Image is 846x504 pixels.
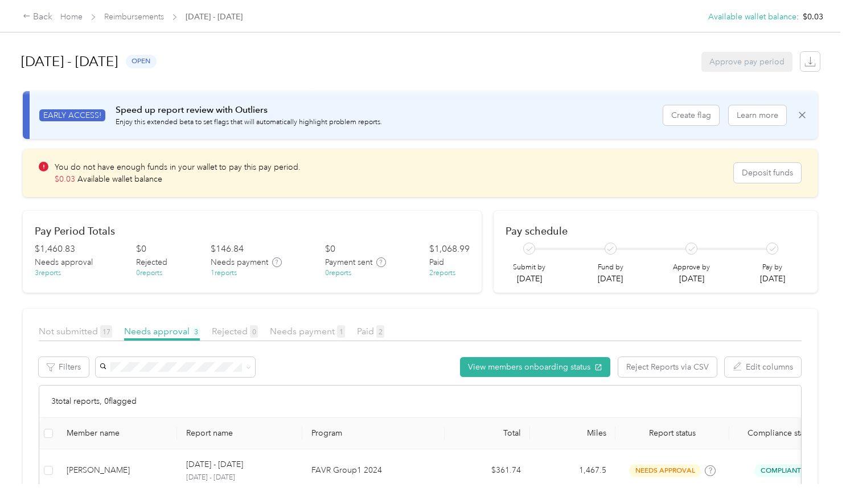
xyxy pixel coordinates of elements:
[513,263,545,273] p: Submit by
[60,12,83,22] a: Home
[673,273,710,285] p: [DATE]
[177,418,302,449] th: Report name
[39,386,801,418] div: 3 total reports, 0 flagged
[325,243,335,256] div: $ 0
[376,325,384,338] span: 2
[725,357,801,377] button: Edit columns
[186,11,243,23] span: [DATE] - [DATE]
[212,326,258,337] span: Rejected
[35,256,93,268] span: Needs approval
[116,117,382,128] p: Enjoy this extended beta to set flags that will automatically highlight problem reports.
[782,440,846,504] iframe: Everlance-gr Chat Button Frame
[337,325,345,338] span: 1
[738,428,823,438] span: Compliance status
[506,225,806,237] h2: Pay schedule
[211,268,237,278] div: 1 reports
[192,325,200,338] span: 3
[211,256,268,268] span: Needs payment
[211,243,244,256] div: $ 146.84
[124,326,200,337] span: Needs approval
[136,243,146,256] div: $ 0
[429,256,444,268] span: Paid
[357,326,384,337] span: Paid
[513,273,545,285] p: [DATE]
[116,103,382,117] p: Speed up report review with Outliers
[104,12,164,22] a: Reimbursements
[429,268,455,278] div: 2 reports
[35,225,470,237] h2: Pay Period Totals
[21,48,118,75] h1: [DATE] - [DATE]
[734,163,801,183] button: Deposit funds
[625,428,720,438] span: Report status
[445,449,530,493] td: $361.74
[663,105,719,125] button: Create flag
[58,418,177,449] th: Member name
[760,263,785,273] p: Pay by
[760,273,785,285] p: [DATE]
[67,464,168,477] div: [PERSON_NAME]
[803,11,823,23] span: $0.03
[618,357,717,377] button: Reject Reports via CSV
[77,174,162,184] span: Available wallet balance
[67,428,168,438] div: Member name
[708,11,796,23] button: Available wallet balance
[250,325,258,338] span: 0
[23,10,52,24] div: Back
[673,263,710,273] p: Approve by
[629,464,701,477] span: needs approval
[100,325,112,338] span: 17
[55,174,75,184] span: $ 0.03
[530,449,615,493] td: 1,467.5
[796,11,799,23] span: :
[126,55,157,68] span: open
[754,464,807,477] span: Compliant
[186,473,293,483] p: [DATE] - [DATE]
[598,273,623,285] p: [DATE]
[270,326,345,337] span: Needs payment
[35,243,75,256] div: $ 1,460.83
[729,105,786,125] button: Learn more
[539,428,606,438] div: Miles
[302,418,445,449] th: Program
[55,161,301,173] p: You do not have enough funds in your wallet to pay this pay period.
[454,428,521,438] div: Total
[136,256,167,268] span: Rejected
[35,268,61,278] div: 3 reports
[325,256,372,268] span: Payment sent
[39,357,89,377] button: Filters
[598,263,623,273] p: Fund by
[311,464,436,477] p: FAVR Group1 2024
[186,458,243,471] p: [DATE] - [DATE]
[302,449,445,493] td: FAVR Group1 2024
[429,243,470,256] div: $ 1,068.99
[460,357,610,377] button: View members onboarding status
[136,268,162,278] div: 0 reports
[39,109,105,121] span: EARLY ACCESS!
[39,326,112,337] span: Not submitted
[325,268,351,278] div: 0 reports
